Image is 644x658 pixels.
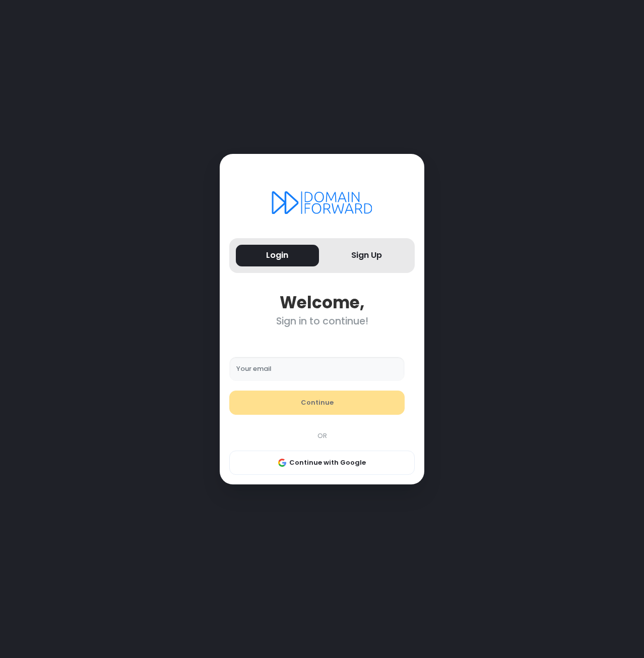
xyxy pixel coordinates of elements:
div: OR [225,431,420,441]
button: Continue with Google [229,451,415,475]
button: Login [236,245,318,266]
div: Welcome, [229,293,415,312]
button: Sign Up [326,245,408,266]
div: Sign in to continue! [229,315,415,327]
